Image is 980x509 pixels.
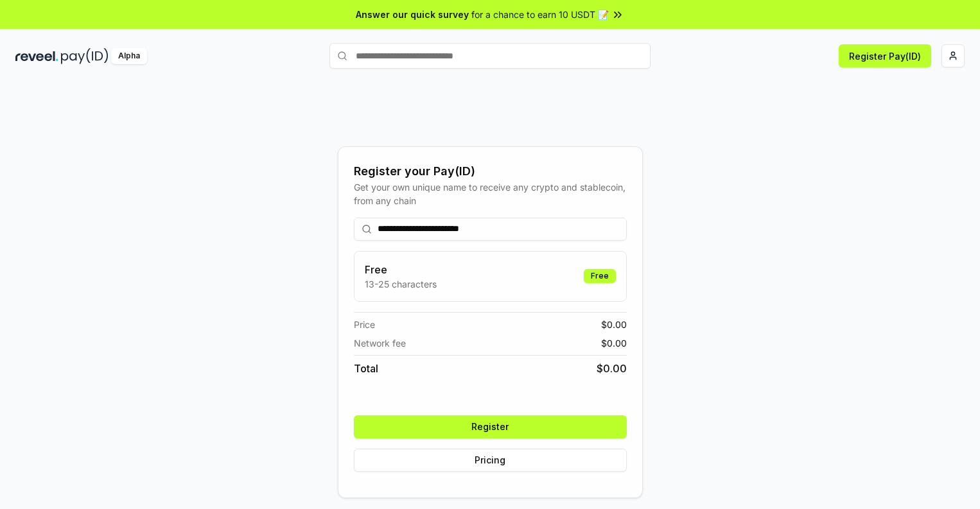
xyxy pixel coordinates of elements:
[471,8,609,21] span: for a chance to earn 10 USDT 📝
[354,361,378,376] span: Total
[354,415,627,438] button: Register
[839,44,931,67] button: Register Pay(ID)
[601,336,627,350] span: $ 0.00
[354,162,627,180] div: Register your Pay(ID)
[15,48,58,64] img: reveel_dark
[365,277,437,291] p: 13-25 characters
[111,48,147,64] div: Alpha
[354,318,375,331] span: Price
[597,361,627,376] span: $ 0.00
[354,180,627,207] div: Get your own unique name to receive any crypto and stablecoin, from any chain
[61,48,109,64] img: pay_id
[584,269,616,283] div: Free
[356,8,469,21] span: Answer our quick survey
[354,449,627,472] button: Pricing
[365,262,437,277] h3: Free
[601,318,627,331] span: $ 0.00
[354,336,406,350] span: Network fee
